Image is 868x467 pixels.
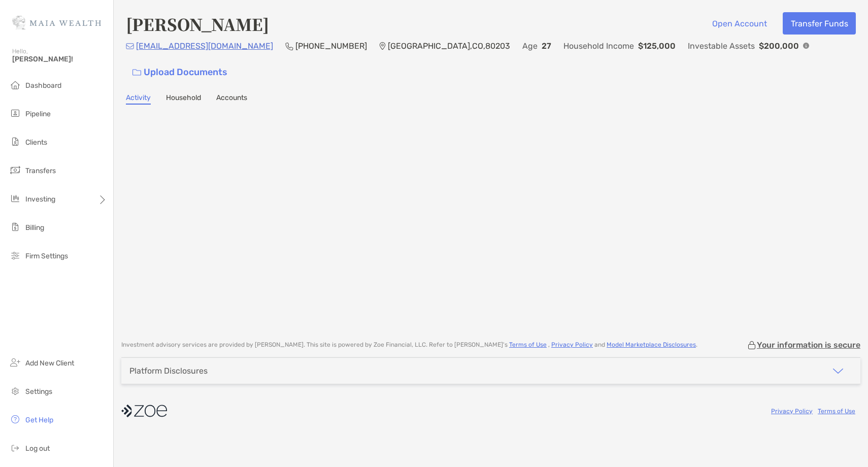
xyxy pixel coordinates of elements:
p: Household Income [563,40,634,52]
img: icon arrow [832,365,844,377]
span: Investing [25,195,55,204]
span: Clients [25,138,47,147]
a: Household [166,93,201,105]
a: Activity [126,93,151,105]
a: Terms of Use [509,341,547,348]
a: Accounts [216,93,247,105]
a: Model Marketplace Disclosures [607,341,696,348]
img: dashboard icon [9,79,21,91]
img: Phone Icon [285,42,293,50]
p: Investable Assets [688,40,755,52]
img: transfers icon [9,164,21,176]
button: Open Account [704,12,775,35]
img: firm-settings icon [9,249,21,261]
span: Firm Settings [25,252,68,260]
img: billing icon [9,221,21,233]
span: Settings [25,387,52,396]
img: Info Icon [803,43,809,49]
img: logout icon [9,442,21,454]
img: pipeline icon [9,107,21,119]
img: Location Icon [379,42,386,50]
p: [EMAIL_ADDRESS][DOMAIN_NAME] [136,40,273,52]
p: Age [522,40,538,52]
span: Pipeline [25,110,51,118]
span: Dashboard [25,81,61,90]
span: Get Help [25,416,53,424]
span: Billing [25,223,44,232]
p: Your information is secure [757,340,860,350]
img: button icon [132,69,141,76]
p: [GEOGRAPHIC_DATA] , CO , 80203 [388,40,510,52]
button: Transfer Funds [783,12,856,35]
span: Add New Client [25,359,74,368]
span: Log out [25,444,50,453]
h4: [PERSON_NAME] [126,12,269,36]
img: clients icon [9,136,21,148]
span: Transfers [25,166,56,175]
img: Zoe Logo [12,4,101,41]
a: Privacy Policy [771,408,813,415]
div: Platform Disclosures [129,366,208,376]
span: [PERSON_NAME]! [12,55,107,63]
img: company logo [121,399,167,422]
img: get-help icon [9,413,21,425]
img: settings icon [9,385,21,397]
img: investing icon [9,192,21,205]
a: Terms of Use [818,408,855,415]
p: Investment advisory services are provided by [PERSON_NAME] . This site is powered by Zoe Financia... [121,341,697,349]
img: Email Icon [126,43,134,49]
p: [PHONE_NUMBER] [295,40,367,52]
p: $200,000 [759,40,799,52]
a: Privacy Policy [551,341,593,348]
p: 27 [542,40,551,52]
p: $125,000 [638,40,676,52]
img: add_new_client icon [9,356,21,369]
a: Upload Documents [126,61,234,83]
